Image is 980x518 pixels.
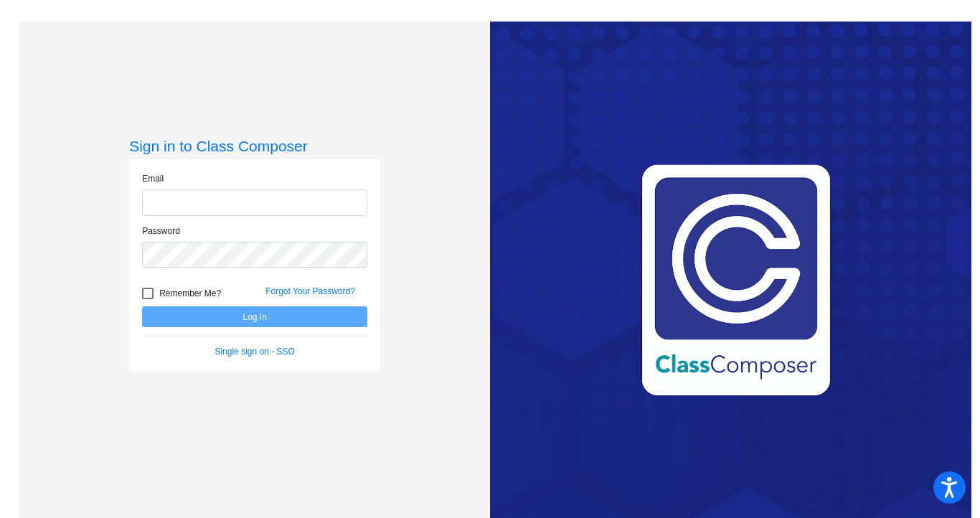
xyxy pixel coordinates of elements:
a: Single sign on - SSO [215,347,294,357]
button: Log In [142,306,367,327]
span: Remember Me? [159,285,221,302]
h3: Sign in to Class Composer [129,137,380,155]
a: Forgot Your Password? [265,286,355,296]
label: Email [142,172,164,185]
label: Password [142,225,180,237]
